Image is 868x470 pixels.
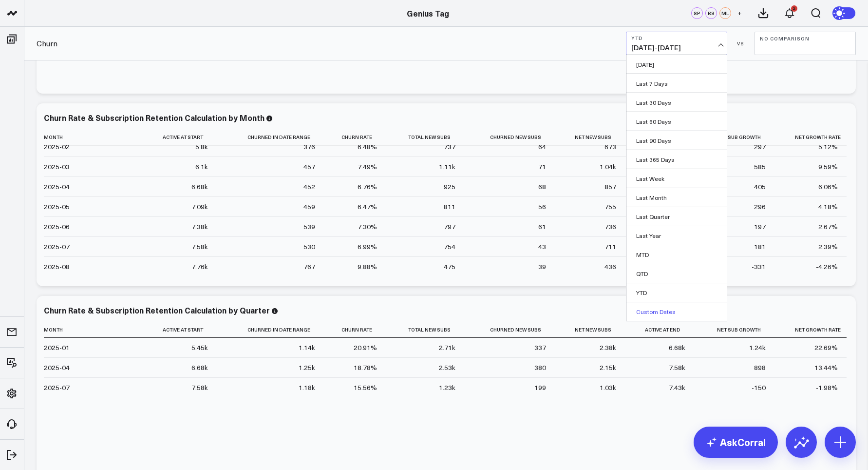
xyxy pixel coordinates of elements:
[816,383,838,392] div: -1.98%
[439,363,455,372] div: 2.53k
[358,222,377,232] div: 7.30%
[754,363,766,372] div: 898
[538,202,546,212] div: 56
[303,142,315,152] div: 376
[386,322,464,338] th: Total New Subs
[44,112,264,123] div: Churn Rate & Subscription Retention Calculation by Month
[705,7,717,19] div: BS
[626,245,727,264] a: MTD
[217,322,324,338] th: Churned In Date Range
[464,129,555,145] th: Churned New Subs
[600,343,616,352] div: 2.38k
[732,40,750,46] div: VS
[600,383,616,392] div: 1.03k
[816,262,838,272] div: -4.26%
[691,7,703,19] div: SP
[217,129,324,145] th: Churned In Date Range
[818,222,838,232] div: 2.67%
[600,363,616,372] div: 2.15k
[538,142,546,152] div: 64
[626,207,727,226] a: Last Quarter
[444,262,455,272] div: 475
[358,142,377,152] div: 6.48%
[774,129,847,145] th: Net Growth Rate
[749,343,766,352] div: 1.24k
[814,363,838,372] div: 13.44%
[191,262,208,272] div: 7.76k
[626,283,727,302] a: YTD
[604,242,616,252] div: 711
[626,131,727,150] a: Last 90 Days
[299,343,315,352] div: 1.14k
[719,7,731,19] div: ML
[195,142,208,152] div: 5.8k
[303,202,315,212] div: 459
[44,129,141,145] th: Month
[626,302,727,321] a: Custom Dates
[444,142,455,152] div: 737
[324,129,386,145] th: Churn Rate
[555,129,625,145] th: Net New Subs
[191,242,208,252] div: 7.58k
[534,363,546,372] div: 380
[694,322,774,338] th: Net Sub Growth
[191,363,208,372] div: 6.68k
[386,129,464,145] th: Total New Subs
[191,343,208,352] div: 5.45k
[791,5,797,12] div: 2
[626,55,727,74] a: [DATE]
[444,202,455,212] div: 811
[191,222,208,232] div: 7.38k
[625,322,694,338] th: Active At End
[538,222,546,232] div: 61
[439,162,455,172] div: 1.11k
[626,226,727,245] a: Last Year
[191,383,208,392] div: 7.58k
[604,222,616,232] div: 736
[464,322,555,338] th: Churned New Subs
[191,182,208,192] div: 6.68k
[754,202,766,212] div: 296
[754,242,766,252] div: 181
[44,305,270,315] div: Churn Rate & Subscription Retention Calculation by Quarter
[626,188,727,207] a: Last Month
[538,162,546,172] div: 71
[669,343,685,352] div: 6.68k
[44,262,70,272] div: 2025-08
[358,202,377,212] div: 6.47%
[141,322,217,338] th: Active At Start
[604,202,616,212] div: 755
[191,202,208,212] div: 7.09k
[818,182,838,192] div: 6.06%
[538,182,546,192] div: 68
[354,343,377,352] div: 20.91%
[694,427,778,458] a: AskCorral
[604,182,616,192] div: 857
[626,150,727,169] a: Last 365 Days
[754,162,766,172] div: 585
[752,383,766,392] div: -150
[303,222,315,232] div: 539
[752,262,766,272] div: -331
[303,182,315,192] div: 452
[44,322,141,338] th: Month
[44,182,70,192] div: 2025-04
[631,35,722,41] b: YTD
[626,264,727,283] a: QTD
[358,242,377,252] div: 6.99%
[600,162,616,172] div: 1.04k
[694,129,774,145] th: Net Sub Growth
[324,322,386,338] th: Churn Rate
[44,242,70,252] div: 2025-07
[444,222,455,232] div: 797
[626,93,727,112] a: Last 30 Days
[669,383,685,392] div: 7.43k
[626,112,727,131] a: Last 60 Days
[299,363,315,372] div: 1.25k
[755,32,856,55] button: No Comparison
[814,343,838,352] div: 22.69%
[141,129,217,145] th: Active At Start
[195,162,208,172] div: 6.1k
[626,32,727,55] button: YTD[DATE]-[DATE]
[439,343,455,352] div: 2.71k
